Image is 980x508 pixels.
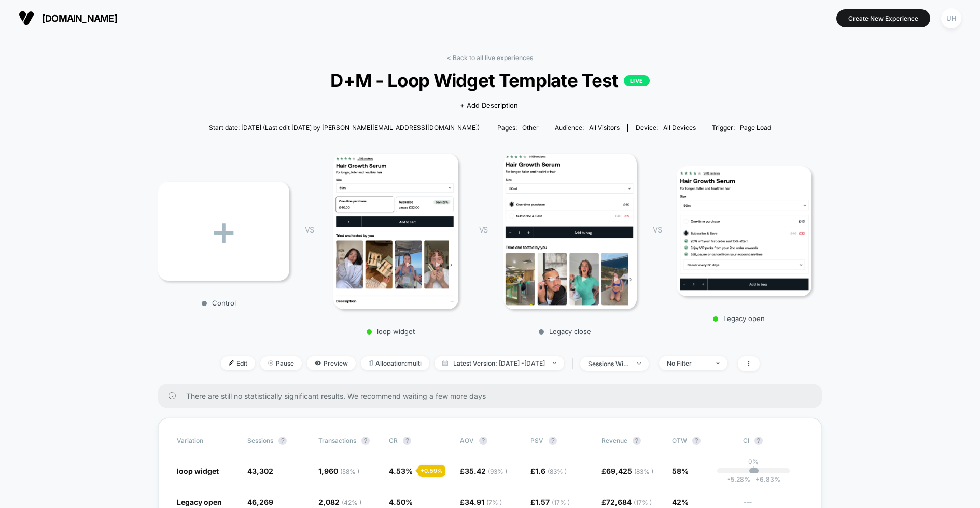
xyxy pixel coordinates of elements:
[836,9,930,27] button: Create New Experience
[153,299,284,307] p: Control
[555,124,620,132] div: Audience:
[549,437,557,445] button: ?
[637,362,641,365] img: end
[333,154,458,309] img: loop widget main
[191,69,789,91] span: D+M - Loop Widget Template Test
[624,75,650,86] p: LIVE
[601,467,653,475] span: £
[361,437,370,445] button: ?
[633,437,641,445] button: ?
[634,499,652,506] span: ( 17 % )
[361,356,429,370] span: Allocation: multi
[755,475,760,483] span: +
[716,362,720,364] img: end
[229,360,234,366] img: edit
[548,468,567,475] span: ( 83 % )
[692,437,701,445] button: ?
[268,360,273,366] img: end
[278,437,287,445] button: ?
[177,437,234,445] span: Variation
[712,124,771,132] div: Trigger:
[318,437,356,444] span: Transactions
[186,391,801,400] span: There are still no statistically significant results. We recommend waiting a few more days
[530,437,543,444] span: PSV
[671,314,806,323] p: Legacy open
[941,8,961,28] div: UH
[318,467,359,475] span: 1,960
[460,100,518,111] span: + Add Description
[530,467,567,475] span: £
[460,498,502,506] span: £
[418,465,445,477] div: + 0.59 %
[606,467,653,475] span: 69,425
[634,468,653,475] span: ( 83 % )
[460,437,474,444] span: AOV
[460,467,507,475] span: £
[601,437,627,444] span: Revenue
[663,124,696,132] span: all devices
[158,182,289,281] div: +
[465,498,502,506] span: 34.91
[740,124,771,132] span: Page Load
[748,458,759,466] p: 0%
[503,154,637,309] img: Legacy close main
[318,498,361,506] span: 2,082
[667,359,708,367] div: No Filter
[497,124,539,132] div: Pages:
[389,467,413,475] span: 4.53 %
[479,225,487,234] span: VS
[589,124,620,132] span: All Visitors
[260,356,302,370] span: Pause
[389,437,398,444] span: CR
[177,498,222,506] span: Legacy open
[442,360,448,366] img: calendar
[209,124,480,132] span: Start date: [DATE] (Last edit [DATE] by [PERSON_NAME][EMAIL_ADDRESS][DOMAIN_NAME])
[569,356,580,371] span: |
[588,360,629,368] div: sessions with impression
[177,467,219,475] span: loop widget
[342,499,361,506] span: ( 42 % )
[677,166,811,297] img: Legacy open main
[750,475,780,483] span: 6.83 %
[465,467,507,475] span: 35.42
[389,498,413,506] span: 4.50 %
[16,10,120,26] button: [DOMAIN_NAME]
[486,499,502,506] span: ( 7 % )
[606,498,652,506] span: 72,684
[727,475,750,483] span: -5.28 %
[530,498,570,506] span: £
[522,124,539,132] span: other
[672,437,729,445] span: OTW
[305,225,313,234] span: VS
[247,467,273,475] span: 43,302
[340,468,359,475] span: ( 58 % )
[743,499,803,507] span: ---
[435,356,564,370] span: Latest Version: [DATE] - [DATE]
[19,10,34,26] img: Visually logo
[553,362,556,364] img: end
[672,467,689,475] span: 58%
[369,360,373,366] img: rebalance
[324,327,458,336] p: loop widget
[601,498,652,506] span: £
[938,8,964,29] button: UH
[307,356,356,370] span: Preview
[498,327,633,336] p: Legacy close
[752,466,754,473] p: |
[479,437,487,445] button: ?
[653,225,661,234] span: VS
[488,468,507,475] span: ( 93 % )
[535,467,567,475] span: 1.6
[221,356,255,370] span: Edit
[754,437,763,445] button: ?
[247,498,273,506] span: 46,269
[535,498,570,506] span: 1.57
[672,498,689,506] span: 42%
[447,54,533,62] a: < Back to all live experiences
[552,499,570,506] span: ( 17 % )
[743,437,800,445] span: CI
[247,437,273,444] span: Sessions
[403,437,411,445] button: ?
[42,13,117,24] span: [DOMAIN_NAME]
[627,124,704,132] span: Device:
